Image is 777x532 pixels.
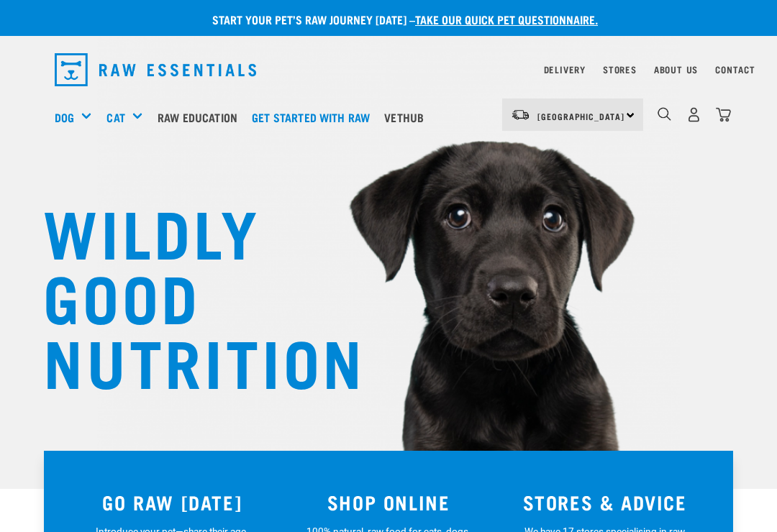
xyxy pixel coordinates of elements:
img: home-icon-1@2x.png [658,107,671,121]
a: Raw Education [154,88,248,146]
a: Delivery [544,67,586,72]
h3: SHOP ONLINE [289,491,489,513]
a: Stores [603,67,637,72]
h3: GO RAW [DATE] [73,491,272,513]
a: About Us [654,67,698,72]
a: Dog [55,109,74,126]
img: van-moving.png [511,109,530,121]
h3: STORES & ADVICE [505,491,704,513]
a: Get started with Raw [248,88,381,146]
img: Raw Essentials Logo [55,53,256,86]
span: [GEOGRAPHIC_DATA] [537,114,624,119]
a: Contact [715,67,755,72]
a: take our quick pet questionnaire. [415,16,598,22]
a: Vethub [381,88,435,146]
h1: WILDLY GOOD NUTRITION [43,198,331,392]
img: user.png [686,107,701,122]
nav: dropdown navigation [43,47,734,92]
img: home-icon@2x.png [716,107,731,122]
a: Cat [106,109,124,126]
